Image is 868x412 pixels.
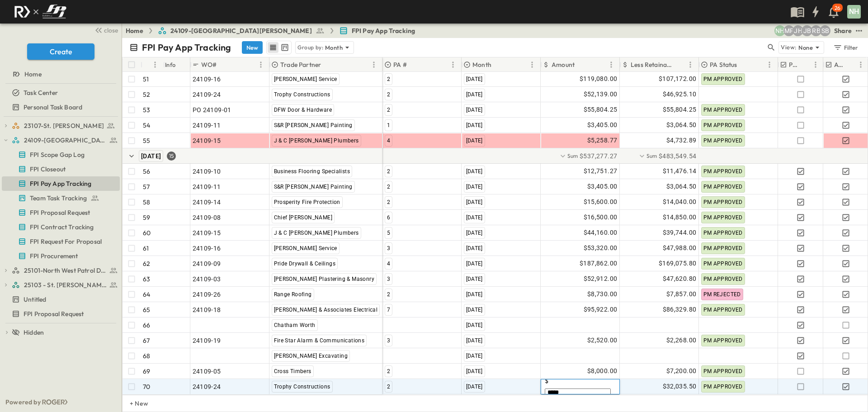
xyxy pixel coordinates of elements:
[493,60,503,70] button: Sort
[810,59,821,70] button: Menu
[274,384,330,390] span: Trophy Constructions
[587,120,618,130] span: $3,405.00
[2,147,120,162] div: FPI Scope Gap Logtest
[274,322,316,328] span: Chatham Worth
[811,25,821,36] div: Regina Barnett (rbarnett@fpibuilders.com)
[193,121,221,130] span: 24109-11
[663,227,697,238] span: $39,744.00
[663,89,697,99] span: $46,925.10
[143,259,150,268] p: 62
[466,137,483,144] span: [DATE]
[584,274,618,284] span: $52,912.00
[323,60,333,70] button: Sort
[830,41,861,54] button: Filter
[855,59,866,70] button: Menu
[580,74,617,84] span: $119,080.00
[143,382,150,391] p: 70
[2,220,120,234] div: FPI Contract Trackingtest
[2,293,118,306] a: Untitled
[833,43,859,52] div: Filter
[30,165,66,174] span: FPI Closeout
[2,148,118,161] a: FPI Scope Gap Log
[576,60,586,70] button: Sort
[584,166,618,176] span: $12,751.27
[24,70,42,79] span: Home
[834,26,852,35] div: Share
[143,213,150,222] p: 59
[27,43,94,60] button: Create
[201,60,217,69] p: WO#
[666,289,697,299] span: $7,857.00
[255,59,266,70] button: Menu
[143,321,150,330] p: 66
[193,367,221,376] span: 24109-05
[584,104,618,115] span: $55,804.25
[141,152,161,160] span: [DATE]
[552,60,575,69] p: Amount
[193,259,221,268] span: 24109-09
[12,134,118,147] a: 24109-St. Teresa of Calcutta Parish Hall
[646,152,657,160] p: Sum
[193,382,221,391] span: 24109-24
[685,59,696,70] button: Menu
[793,25,803,36] div: Jose Hurtado (jhurtado@fpibuilders.com)
[2,249,120,263] div: FPI Procurementtest
[545,377,548,385] span: $
[274,76,337,82] span: [PERSON_NAME] Service
[466,291,483,298] span: [DATE]
[12,119,118,132] a: 23107-St. [PERSON_NAME]
[2,118,120,133] div: 23107-St. [PERSON_NAME]test
[675,60,685,70] button: Sort
[387,122,390,128] span: 1
[387,76,390,82] span: 2
[387,230,390,236] span: 5
[91,24,120,36] button: close
[710,60,737,69] p: PA Status
[274,307,378,313] span: [PERSON_NAME] & Associates Electrical
[703,199,743,205] span: PM APPROVED
[143,305,150,314] p: 65
[703,337,743,344] span: PM APPROVED
[703,368,743,374] span: PM APPROVED
[663,243,697,253] span: $47,988.00
[703,245,743,251] span: PM APPROVED
[466,214,483,221] span: [DATE]
[2,191,120,205] div: Team Task Trackingtest
[584,89,618,99] span: $52,139.00
[193,182,221,191] span: 24109-11
[2,101,118,114] a: Personal Task Board
[587,135,618,146] span: $5,258.77
[584,197,618,207] span: $15,600.00
[158,26,325,35] a: 24109-[GEOGRAPHIC_DATA][PERSON_NAME]
[2,308,118,320] a: FPI Proposal Request
[393,60,407,69] p: PA #
[30,179,91,188] span: FPI Pay App Tracking
[387,276,390,282] span: 3
[472,60,491,69] p: Month
[274,122,353,128] span: S&R [PERSON_NAME] Painting
[170,26,312,35] span: 24109-[GEOGRAPHIC_DATA][PERSON_NAME]
[466,384,483,390] span: [DATE]
[274,230,359,236] span: J & C [PERSON_NAME] Plumbers
[274,291,312,298] span: Range Roofing
[2,263,120,278] div: 25101-North West Patrol Divisiontest
[659,74,696,84] span: $107,172.00
[30,237,102,246] span: FPI Request For Proposal
[387,245,390,251] span: 3
[274,137,359,144] span: J & C [PERSON_NAME] Plumbers
[193,228,221,237] span: 24109-15
[143,105,150,114] p: 53
[789,60,801,69] p: PE Expecting
[584,243,618,253] span: $53,320.00
[663,166,697,176] span: $11,476.14
[193,198,221,207] span: 24109-14
[803,60,813,70] button: Sort
[193,213,221,222] span: 24109-08
[126,26,420,35] nav: breadcrumbs
[24,309,84,318] span: FPI Proposal Request
[167,152,176,161] div: 15
[387,107,390,113] span: 2
[387,291,390,298] span: 2
[279,42,290,53] button: kanban view
[466,353,483,359] span: [DATE]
